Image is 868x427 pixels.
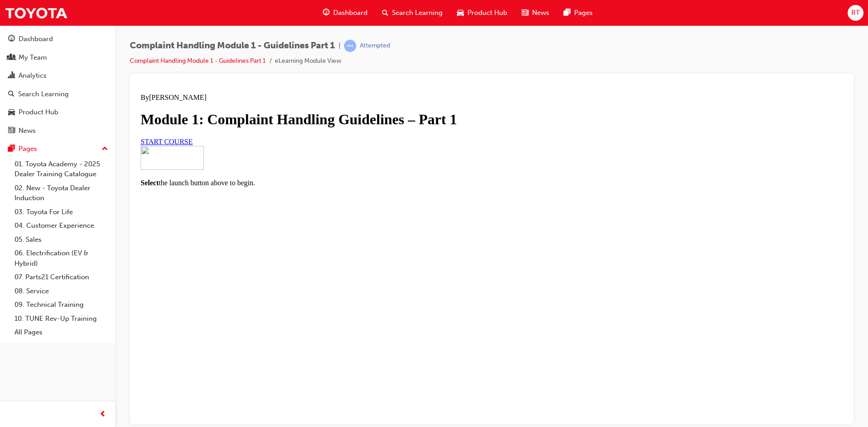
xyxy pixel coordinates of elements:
a: 08. Service [11,284,112,298]
span: By [4,4,12,11]
a: guage-iconDashboard [316,4,375,22]
a: Complaint Handling Module 1 - Guidelines Part 1 [130,57,266,65]
button: Pages [4,141,112,157]
a: 09. Technical Training [11,298,112,312]
a: Dashboard [4,31,112,47]
span: Dashboard [333,8,368,18]
span: Complaint Handling Module 1 - Guidelines Part 1 [130,41,335,51]
a: 05. Sales [11,233,112,247]
span: search-icon [8,90,14,99]
div: Attempted [360,42,390,50]
span: | [339,41,340,51]
div: News [19,126,36,136]
a: Product Hub [4,104,112,121]
a: START COURSE [4,48,56,56]
button: RT [848,5,863,21]
span: people-icon [8,54,15,62]
p: the launch button above to begin. [4,89,706,97]
h1: Module 1: Complaint Handling Guidelines – Part 1 [4,21,706,38]
img: Trak [5,3,68,23]
div: Pages [19,144,37,154]
a: All Pages [11,325,112,339]
span: RT [851,8,860,18]
span: [PERSON_NAME] [12,4,70,11]
span: guage-icon [323,7,330,19]
span: prev-icon [99,409,106,420]
a: car-iconProduct Hub [450,4,514,22]
span: pages-icon [8,145,15,153]
div: Dashboard [19,34,53,44]
span: learningRecordVerb_ATTEMPT-icon [344,40,356,52]
button: DashboardMy TeamAnalyticsSearch LearningProduct HubNews [4,29,112,141]
span: Product Hub [467,8,507,18]
strong: Select [4,89,22,97]
span: News [532,8,549,18]
a: Search Learning [4,86,112,103]
span: car-icon [457,7,464,19]
div: Search Learning [18,89,69,99]
a: 03. Toyota For Life [11,205,112,219]
span: pages-icon [564,7,571,19]
span: chart-icon [8,72,15,80]
a: pages-iconPages [557,4,600,22]
div: Analytics [19,70,47,81]
div: My Team [19,52,47,63]
li: eLearning Module View [275,56,341,66]
span: search-icon [382,7,388,19]
span: news-icon [8,127,15,135]
a: Analytics [4,67,112,84]
a: news-iconNews [514,4,557,22]
a: 04. Customer Experience [11,219,112,233]
a: 10. TUNE Rev-Up Training [11,312,112,326]
a: 07. Parts21 Certification [11,270,112,284]
a: 02. New - Toyota Dealer Induction [11,181,112,205]
a: News [4,122,112,139]
a: 01. Toyota Academy - 2025 Dealer Training Catalogue [11,157,112,181]
span: Pages [574,8,593,18]
div: Product Hub [19,107,58,117]
span: up-icon [102,143,108,155]
a: search-iconSearch Learning [375,4,450,22]
span: car-icon [8,108,15,117]
span: Search Learning [392,8,443,18]
a: My Team [4,49,112,66]
a: 06. Electrification (EV & Hybrid) [11,246,112,270]
span: guage-icon [8,35,15,43]
span: news-icon [522,7,528,19]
